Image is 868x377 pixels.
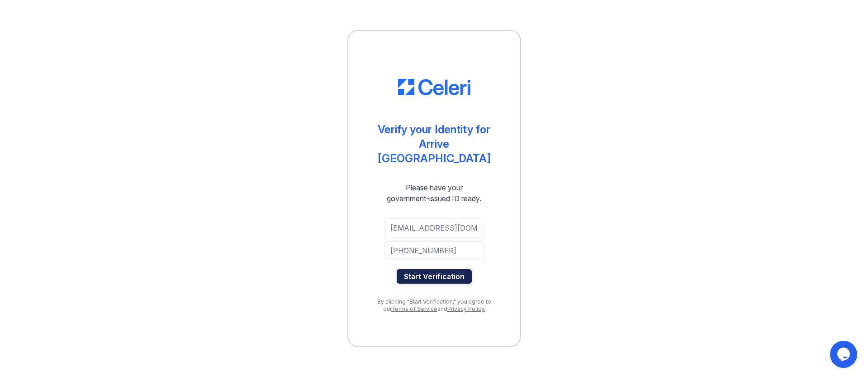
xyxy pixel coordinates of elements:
a: Terms of Service [391,305,437,312]
div: Verify your Identity for Arrive [GEOGRAPHIC_DATA] [366,122,502,166]
iframe: chat widget [830,341,859,368]
a: Privacy Policy. [447,305,485,312]
div: Please have your government-issued ID ready. [370,182,498,204]
button: Start Verification [397,269,472,284]
input: Email [384,218,484,237]
input: Phone [384,241,484,260]
div: By clicking "Start Verification," you agree to our and [366,298,502,313]
img: CE_Logo_Blue-a8612792a0a2168367f1c8372b55b34899dd931a85d93a1a3d3e32e68fde9ad4.png [398,79,470,95]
